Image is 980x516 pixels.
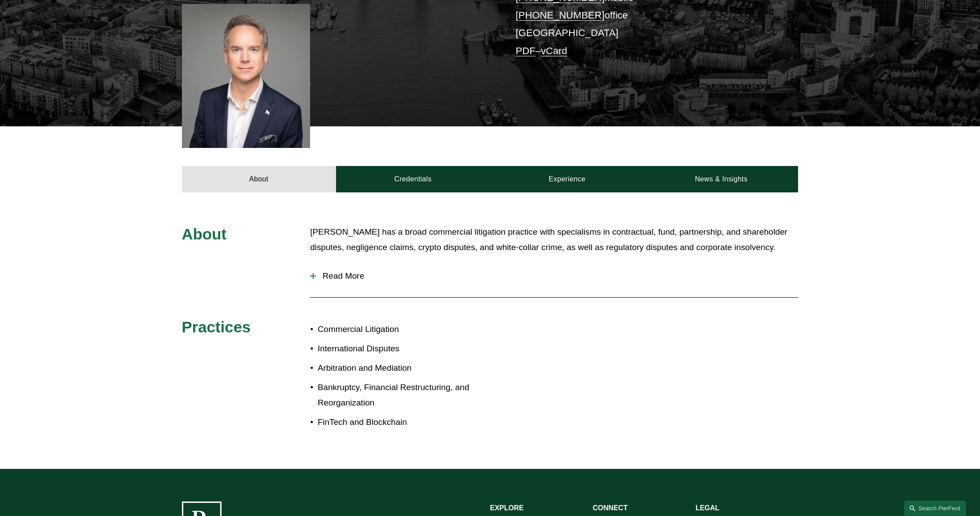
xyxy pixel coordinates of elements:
a: [PHONE_NUMBER] [516,10,605,21]
p: International Disputes [318,341,490,357]
strong: EXPLORE [490,504,524,512]
span: About [182,225,227,243]
a: About [182,166,336,192]
span: Practices [182,318,251,335]
p: Arbitration and Mediation [318,361,490,376]
p: Bankruptcy, Financial Restructuring, and Reorganization [318,380,490,410]
p: FinTech and Blockchain [318,415,490,430]
a: Experience [490,166,644,192]
p: Commercial Litigation [318,322,490,337]
strong: LEGAL [695,504,719,512]
a: News & Insights [644,166,798,192]
p: [PERSON_NAME] has a broad commercial litigation practice with specialisms in contractual, fund, p... [310,225,798,255]
a: PDF [516,45,536,56]
button: Read More [310,265,798,287]
a: Credentials [336,166,490,192]
strong: CONNECT [593,504,628,512]
a: Search this site [904,501,966,516]
a: vCard [541,45,567,56]
span: Read More [316,271,798,281]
